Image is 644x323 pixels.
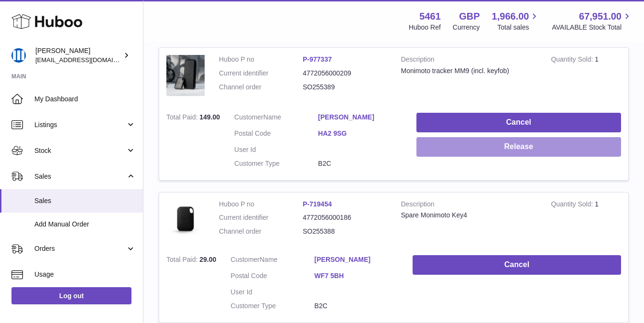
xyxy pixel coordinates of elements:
[219,213,303,222] dt: Current identifier
[34,172,126,181] span: Sales
[318,159,402,168] dd: B2C
[234,113,263,121] span: Customer
[219,83,303,92] dt: Channel order
[551,55,595,65] strong: Quantity Sold
[303,227,386,236] dd: SO255388
[234,113,318,124] dt: Name
[35,46,121,65] div: [PERSON_NAME]
[303,213,386,222] dd: 4772056000186
[579,10,622,23] span: 67,951.00
[234,129,318,140] dt: Postal Code
[34,196,136,205] span: Sales
[11,48,26,63] img: oksana@monimoto.com
[409,23,441,32] div: Huboo Ref
[230,288,314,297] dt: User Id
[219,227,303,236] dt: Channel order
[166,200,205,238] img: 1676984517.jpeg
[234,159,318,168] dt: Customer Type
[303,55,332,63] a: P-977337
[492,10,529,23] span: 1,966.00
[459,10,480,23] strong: GBP
[413,255,621,275] button: Cancel
[303,83,386,92] dd: SO255389
[318,129,402,138] a: HA2 9SG
[416,113,621,132] button: Cancel
[230,255,314,267] dt: Name
[544,48,628,106] td: 1
[315,271,398,280] a: WF7 5BH
[230,271,314,283] dt: Postal Code
[303,69,386,78] dd: 4772056000209
[401,211,537,220] div: Spare Monimoto Key4
[492,10,540,32] a: 1,966.00 Total sales
[219,200,303,209] dt: Huboo P no
[315,255,398,264] a: [PERSON_NAME]
[497,23,540,32] span: Total sales
[230,301,314,311] dt: Customer Type
[199,256,216,263] span: 29.00
[34,220,136,229] span: Add Manual Order
[34,120,126,129] span: Listings
[34,146,126,155] span: Stock
[401,200,537,211] strong: Description
[230,256,260,263] span: Customer
[416,137,621,157] button: Release
[544,193,628,248] td: 1
[552,10,633,32] a: 67,951.00 AVAILABLE Stock Total
[303,200,332,208] a: P-719454
[552,23,633,32] span: AVAILABLE Stock Total
[419,10,441,23] strong: 5461
[318,113,402,122] a: [PERSON_NAME]
[199,113,220,121] span: 149.00
[219,69,303,78] dt: Current identifier
[401,55,537,66] strong: Description
[166,113,199,123] strong: Total Paid
[34,244,126,253] span: Orders
[166,256,199,266] strong: Total Paid
[315,301,398,311] dd: B2C
[35,56,141,64] span: [EMAIL_ADDRESS][DOMAIN_NAME]
[34,270,136,279] span: Usage
[551,200,595,210] strong: Quantity Sold
[34,95,136,104] span: My Dashboard
[401,66,537,75] div: Monimoto tracker MM9 (incl. keyfob)
[166,55,205,96] img: 1712818038.jpg
[453,23,480,32] div: Currency
[219,55,303,64] dt: Huboo P no
[11,287,131,304] a: Log out
[234,145,318,154] dt: User Id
